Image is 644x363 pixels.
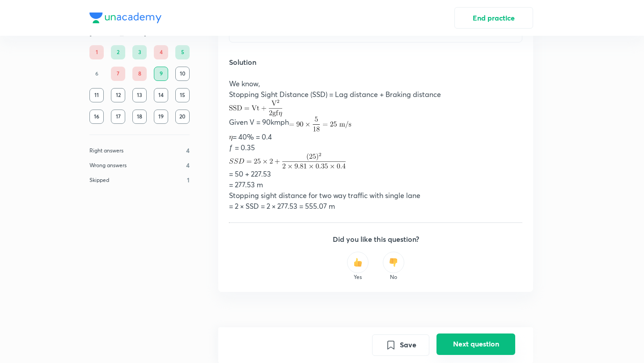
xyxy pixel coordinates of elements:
p: ƒ = 0.35 [229,142,522,153]
h5: Solution [229,57,522,68]
div: 7 [111,67,125,81]
button: End practice [454,7,533,29]
p: = 277.53 m [229,179,522,190]
div: 10 [175,67,190,81]
p: Yes [340,273,376,281]
div: 15 [175,88,190,102]
p: We know, [229,78,522,89]
p: Stopping sight distance for two way traffic with single lane [229,190,522,201]
div: 1 [89,45,104,59]
div: 18 [132,110,147,124]
div: 13 [132,88,147,102]
div: 4 [154,45,168,59]
img: S S D=25 \times 2+\frac{(25)^{2}}{2 \times 9.81 \times 0.35 \times 0.4} [229,153,346,169]
p: No [376,273,411,281]
img: thumbs up [353,258,362,267]
div: 2 [111,45,125,59]
div: 8 [132,67,147,81]
img: \eta [229,136,233,141]
p: Wrong answers [89,161,127,169]
button: Next question [436,333,515,355]
p: Skipped [89,176,109,184]
div: 16 [89,110,104,124]
div: 19 [154,110,168,124]
button: Save [372,334,429,356]
div: 3 [132,45,147,59]
h5: Did you like this question? [229,234,522,245]
p: = 50 + 227.53 [229,169,522,179]
img: Company Logo [89,13,161,23]
div: 12 [111,88,125,102]
div: 11 [89,88,104,102]
img: \mathrm{SSD}=\mathrm{Vt}+\frac{\mathrm{V}^{2}}{2 \mathrm{gf \eta}} [229,100,282,117]
div: 20 [175,110,190,124]
p: 1 [187,175,190,185]
div: 5 [175,45,190,59]
img: =90 \times \frac{5}{18}=25 \mathrm{~m} / \mathrm{s} [289,117,351,131]
p: Right answers [89,147,123,155]
div: 14 [154,88,168,102]
p: = 40% = 0.4 [229,131,522,142]
div: 9 [154,67,168,81]
p: Given V = 90kmph [229,117,522,131]
div: 6 [89,67,104,81]
div: 17 [111,110,125,124]
p: = 2 × SSD = 2 × 277.53 = 555.07 m [229,201,522,211]
p: 4 [186,160,190,170]
img: thumbs down [389,258,398,267]
p: Stopping Sight Distance (SSD) = Lag distance + Braking distance [229,89,522,100]
p: 4 [186,146,190,155]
